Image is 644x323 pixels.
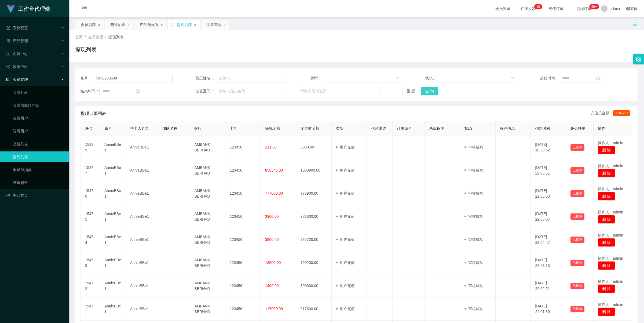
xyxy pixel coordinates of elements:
[540,75,559,81] span: 起始时间：
[531,274,566,297] td: [DATE] 22:02:51
[81,20,96,30] div: 会员列表
[464,168,483,172] span: 审核成功
[100,205,126,228] td: AnnieBBe1
[464,284,483,288] span: 审核成功
[126,182,158,205] td: AnnieBBe1
[265,307,283,311] span: 117000.00
[100,228,126,251] td: AnnieBBe1
[402,87,419,95] button: 重 置
[546,7,566,10] span: 充值订单
[626,7,630,10] i: 图标: global
[534,4,542,9] sup: 19
[80,75,93,81] span: 账号：
[193,23,197,27] i: 图标: close
[13,100,64,111] a: 会员加减打码量
[190,228,225,251] td: AMBANK BERHAD
[397,126,412,130] span: 订单编号
[225,274,261,297] td: 123456
[140,20,159,30] div: 产品预设置
[81,205,100,228] td: 15475
[104,126,112,130] span: 账号
[336,168,355,172] span: 用户充值
[190,159,225,182] td: AMBANK BERHAD
[596,76,600,80] i: 图标: calendar
[100,136,126,159] td: AnnieBBe1
[223,23,226,27] i: 图标: close
[265,145,277,149] span: 111.00
[230,126,237,130] span: 卡号
[598,164,623,168] span: 操作人：admin
[81,228,100,251] td: 15474
[13,164,64,175] a: 会员加扣款
[6,65,10,68] i: 图标: check-circle-o
[296,159,332,182] td: 1000900.00
[371,126,386,130] span: 代付渠道
[598,279,623,284] span: 操作人：admin
[127,23,130,27] i: 图标: close
[500,126,515,130] span: 备注信息
[171,23,175,27] i: 图标: sync
[6,6,50,11] a: 工作台代理端
[598,141,623,145] span: 操作人：admin
[598,302,623,307] span: 操作人：admin
[598,169,615,177] button: 删 除
[636,56,642,62] i: 图标: setting
[206,20,221,30] div: 注单管理
[464,145,483,149] span: 审核成功
[429,126,444,130] span: 系统备注
[126,274,158,297] td: AnnieBBe1
[464,237,483,242] span: 审核成功
[531,228,566,251] td: [DATE] 22:04:47
[81,159,100,182] td: 15477
[85,35,86,39] span: /
[301,126,319,130] span: 变更前金额
[13,177,64,188] a: 赠送彩金
[162,126,177,130] span: 团队名称
[265,191,283,195] span: 777000.00
[570,306,584,312] button: 已锁单
[336,214,355,219] span: 用户充值
[225,182,261,205] td: 123456
[598,187,623,191] span: 操作人：admin
[100,159,126,182] td: AnnieBBe1
[511,77,514,80] i: 图标: down
[598,284,615,293] button: 删 除
[570,167,584,174] button: 已锁单
[531,205,566,228] td: [DATE] 22:05:07
[6,77,28,82] span: 会员管理
[13,113,64,124] a: 在线用户
[598,210,623,214] span: 操作人：admin
[336,126,343,130] span: 类型
[265,214,279,219] span: 3900.00
[296,297,332,321] td: 917600.00
[190,182,225,205] td: AMBANK BERHAD
[336,260,355,265] span: 用户充值
[570,144,584,151] button: 已锁单
[531,182,566,205] td: [DATE] 22:05:53
[531,159,566,182] td: [DATE] 22:06:51
[81,182,100,205] td: 15476
[310,75,323,81] span: 类型：
[570,283,584,289] button: 已锁单
[13,126,64,136] a: 陪玩用户
[190,136,225,159] td: AMBANK BERHAD
[75,35,83,39] span: 首页
[126,251,158,274] td: AnnieBBe1
[464,126,472,130] span: 状态
[464,191,483,195] span: 审核成功
[225,159,261,182] td: 123456
[464,214,483,219] span: 审核成功
[110,20,125,30] div: 赠送彩金
[6,39,28,43] span: 产品管理
[589,4,599,9] sup: 980
[126,297,158,321] td: AnnieBBe1
[216,74,287,82] input: 请输入
[296,228,332,251] td: 785700.00
[195,88,216,94] span: 充值区间：
[536,4,538,9] p: 1
[574,7,594,10] span: 提现订单
[80,110,106,117] span: 提现订单列表
[177,20,192,30] div: 提现列表
[195,75,216,81] span: 员工姓名：
[336,145,355,149] span: 用户充值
